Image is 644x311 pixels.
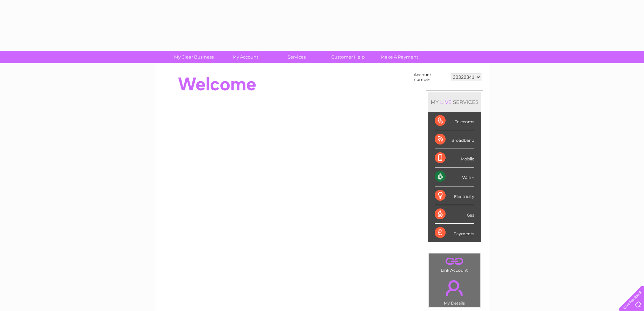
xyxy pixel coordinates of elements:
[435,168,474,186] div: Water
[269,51,325,63] a: Services
[428,253,481,274] td: Link Account
[428,274,481,308] td: My Details
[430,276,479,300] a: .
[435,224,474,242] div: Payments
[439,99,453,105] div: LIVE
[435,112,474,130] div: Telecoms
[435,149,474,168] div: Mobile
[435,186,474,205] div: Electricity
[217,51,273,63] a: My Account
[435,205,474,224] div: Gas
[435,130,474,149] div: Broadband
[428,92,481,112] div: MY SERVICES
[372,51,427,63] a: Make A Payment
[320,51,376,63] a: Customer Help
[412,71,449,84] td: Account number
[166,51,222,63] a: My Clear Business
[430,255,479,267] a: .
